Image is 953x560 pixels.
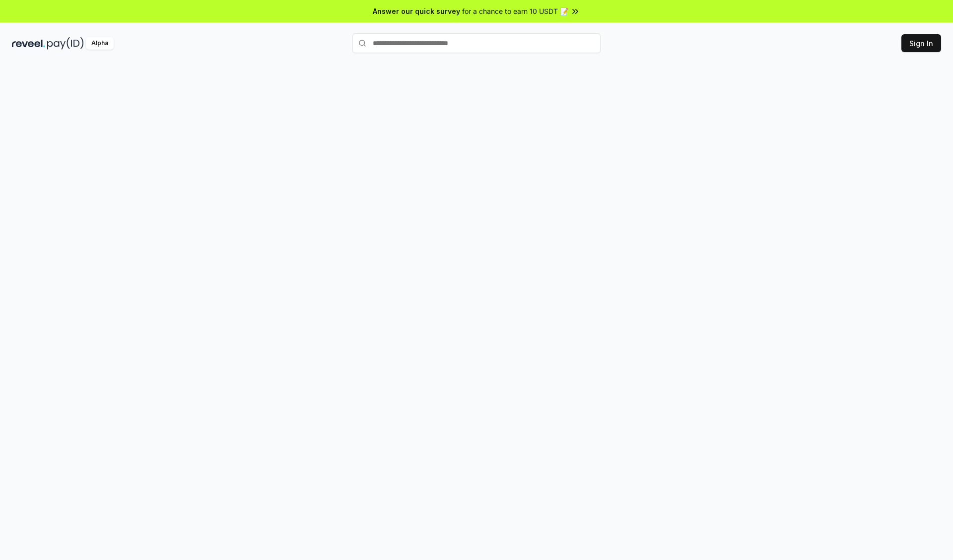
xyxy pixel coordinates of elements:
img: reveel_dark [12,37,45,50]
div: Alpha [86,37,114,50]
button: Sign In [901,34,941,52]
img: pay_id [47,37,84,50]
span: for a chance to earn 10 USDT 📝 [462,6,568,16]
span: Answer our quick survey [373,6,460,16]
